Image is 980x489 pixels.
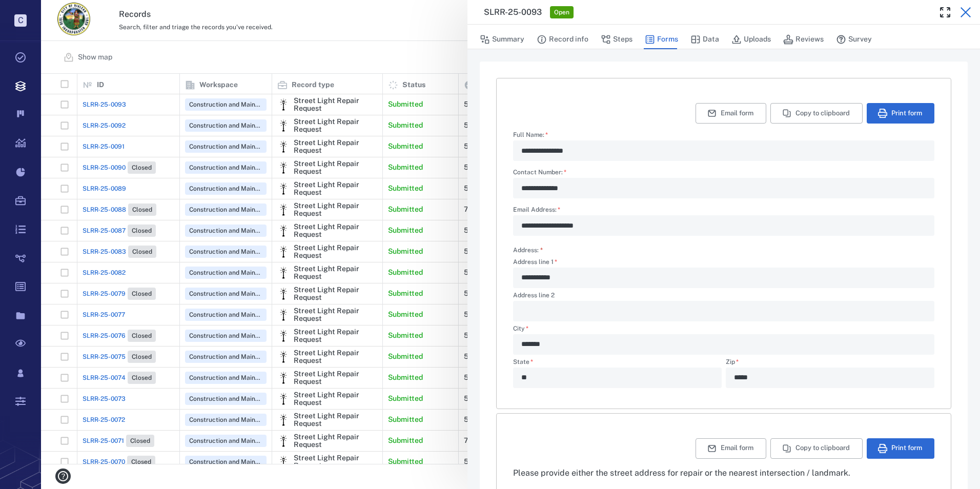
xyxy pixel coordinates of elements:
[513,292,934,301] label: Address line 2
[513,467,934,479] div: Please provide either the street address for repair or the nearest intersection / landmark.
[513,132,934,140] label: Full Name:
[513,259,934,268] label: Address line 1
[484,6,542,18] h3: SLRR-25-0093
[955,2,976,23] button: Close
[513,140,934,161] div: Full Name:
[690,30,719,49] button: Data
[14,14,27,27] p: C
[513,215,934,236] div: Email Address:
[696,438,766,459] button: Email form
[601,30,632,49] button: Steps
[867,438,934,459] button: Print form
[867,103,934,124] button: Print form
[935,2,955,23] button: Toggle Fullscreen
[726,359,934,368] label: Zip
[770,103,863,124] button: Copy to clipboard
[513,207,934,215] label: Email Address:
[731,30,771,49] button: Uploads
[552,8,571,17] span: Open
[770,438,863,459] button: Copy to clipboard
[513,325,934,334] label: City
[537,30,588,49] button: Record info
[513,246,543,255] label: Address:
[645,30,678,49] button: Forms
[513,169,934,178] label: Contact Number:
[23,7,44,16] span: Help
[540,247,543,254] span: required
[513,178,934,198] div: Contact Number:
[480,30,524,49] button: Summary
[513,359,722,368] label: State
[696,103,766,124] button: Email form
[836,30,872,49] button: Survey
[783,30,824,49] button: Reviews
